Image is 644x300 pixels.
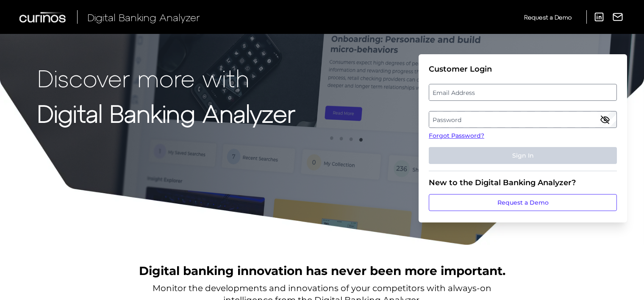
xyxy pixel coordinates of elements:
[524,10,572,24] a: Request a Demo
[37,64,295,91] p: Discover more with
[429,64,617,74] div: Customer Login
[139,263,505,279] h2: Digital banking innovation has never been more important.
[37,99,295,127] strong: Digital Banking Analyzer
[429,194,617,211] a: Request a Demo
[87,11,200,23] span: Digital Banking Analyzer
[19,12,67,22] img: Curinos
[429,112,616,127] label: Password
[429,85,616,100] label: Email Address
[429,131,617,140] a: Forgot Password?
[429,147,617,164] button: Sign In
[524,14,572,21] span: Request a Demo
[429,178,617,187] div: New to the Digital Banking Analyzer?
